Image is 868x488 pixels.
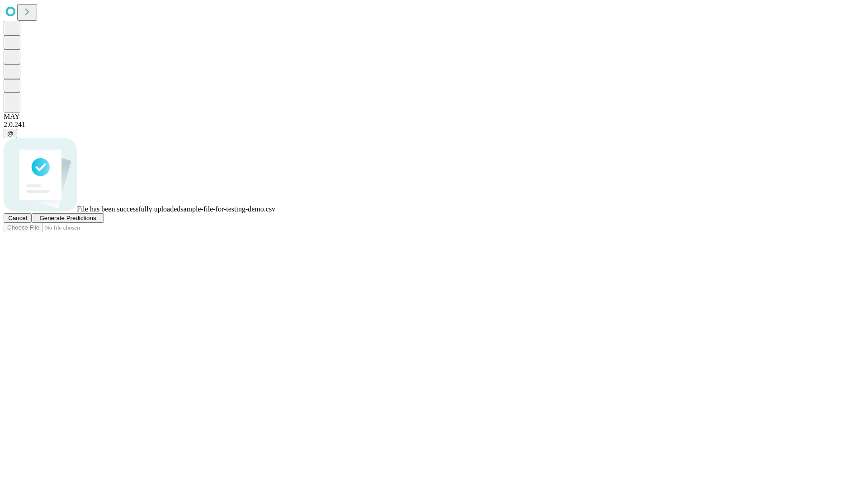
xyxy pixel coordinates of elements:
span: @ [7,130,14,137]
span: Cancel [8,215,27,221]
span: File has been successfully uploaded [77,205,180,213]
span: sample-file-for-testing-demo.csv [180,205,275,213]
span: Generate Predictions [39,215,96,221]
button: Cancel [4,213,32,223]
button: Generate Predictions [32,213,104,223]
button: @ [4,129,17,138]
div: MAY [4,113,864,121]
div: 2.0.241 [4,121,864,129]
